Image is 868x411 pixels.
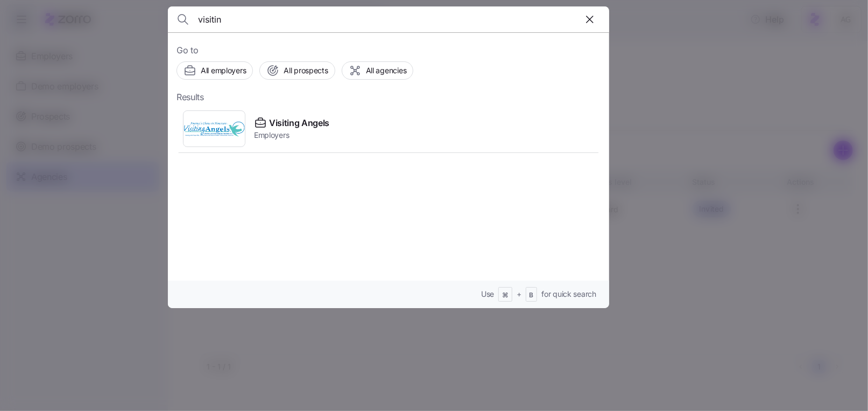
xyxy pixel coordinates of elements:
[517,289,521,299] span: +
[184,114,245,144] img: Employer logo
[177,44,601,57] span: Go to
[541,289,596,299] span: for quick search
[502,291,509,300] span: ⌘
[259,61,335,80] button: All prospects
[201,65,246,76] span: All employers
[366,65,407,76] span: All agencies
[254,130,329,141] span: Employers
[269,116,329,130] span: Visiting Angels
[177,61,253,80] button: All employers
[530,291,534,300] span: B
[342,61,414,80] button: All agencies
[481,289,494,299] span: Use
[284,65,328,76] span: All prospects
[177,90,204,104] span: Results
